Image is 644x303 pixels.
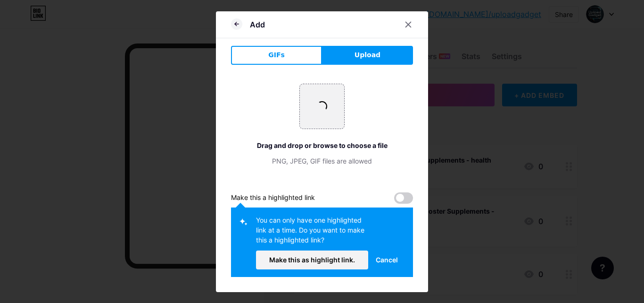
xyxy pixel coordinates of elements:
div: Make this a highlighted link [231,192,315,204]
span: Upload [355,50,380,60]
div: Drag and drop or browse to choose a file [231,140,413,150]
button: Cancel [368,251,405,269]
span: GIFs [268,50,285,60]
button: Upload [322,46,413,65]
span: Cancel [376,255,398,265]
button: Make this as highlight link. [256,251,368,269]
span: Make this as highlight link. [269,256,355,264]
div: Add [250,19,265,30]
button: GIFs [231,46,322,65]
div: You can only have one highlighted link at a time. Do you want to make this a highlighted link? [256,215,368,251]
div: PNG, JPEG, GIF files are allowed [231,156,413,166]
